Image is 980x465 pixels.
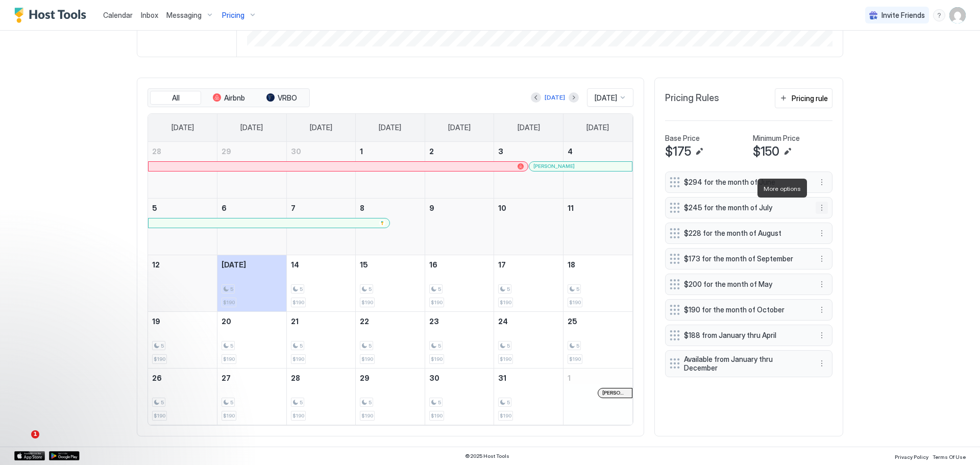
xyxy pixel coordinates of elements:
[141,10,158,20] a: Inbox
[816,304,828,316] div: menu
[287,312,356,331] a: October 21, 2025
[684,178,805,187] span: $294 for the month of June
[665,299,832,321] div: $190 for the month of October menu
[494,255,563,274] a: October 17, 2025
[816,227,828,239] button: More options
[429,147,434,156] span: 2
[431,356,443,362] span: $190
[602,389,628,396] span: [PERSON_NAME]
[148,255,217,311] td: October 12, 2025
[563,311,632,368] td: October 25, 2025
[816,227,828,239] div: menu
[154,356,165,362] span: $190
[14,8,91,23] a: Host Tools Logo
[429,204,434,212] span: 9
[665,350,832,377] div: Available from January thru December menu
[148,142,217,199] td: September 28, 2025
[533,163,628,169] div: [PERSON_NAME]
[161,342,164,349] span: 5
[425,369,494,387] a: October 30, 2025
[816,357,828,370] div: menu
[498,147,503,156] span: 3
[563,312,632,331] a: October 25, 2025
[369,399,372,406] span: 5
[361,412,373,419] span: $190
[217,142,286,161] a: September 29, 2025
[356,311,425,368] td: October 22, 2025
[161,114,204,141] a: Sunday
[576,342,579,349] span: 5
[292,412,304,419] span: $190
[684,254,805,263] span: $173 for the month of September
[498,204,506,212] span: 10
[300,114,342,141] a: Tuesday
[356,199,425,217] a: October 8, 2025
[816,176,828,188] div: menu
[576,286,579,292] span: 5
[14,451,45,460] a: App Store
[222,317,231,326] span: 20
[360,204,364,212] span: 8
[816,278,828,290] div: menu
[425,255,494,274] a: October 16, 2025
[563,198,632,255] td: October 11, 2025
[217,255,286,274] a: October 13, 2025
[568,317,577,326] span: 25
[287,369,356,387] a: October 28, 2025
[507,114,550,141] a: Friday
[278,93,297,103] span: VRBO
[816,176,828,188] button: More options
[543,91,567,104] button: [DATE]
[665,197,832,218] div: $245 for the month of July menu
[895,451,928,461] a: Privacy Policy
[286,311,356,368] td: October 21, 2025
[933,451,966,461] a: Terms Of Use
[356,368,425,425] td: October 29, 2025
[292,356,304,362] span: $190
[816,278,828,290] button: More options
[933,454,966,460] span: Terms Of Use
[684,331,805,340] span: $188 from January thru April
[152,204,157,212] span: 5
[356,142,425,199] td: October 1, 2025
[498,317,508,326] span: 24
[693,145,705,158] button: Edit
[222,147,231,156] span: 29
[148,311,217,368] td: October 19, 2025
[379,123,401,132] span: [DATE]
[291,147,301,156] span: 30
[287,142,356,161] a: September 30, 2025
[310,123,332,132] span: [DATE]
[425,255,494,311] td: October 16, 2025
[103,11,133,19] span: Calendar
[518,123,540,132] span: [DATE]
[816,253,828,265] button: More options
[494,312,563,331] a: October 24, 2025
[568,204,574,212] span: 11
[816,253,828,265] div: menu
[816,357,828,370] button: More options
[148,198,217,255] td: October 5, 2025
[494,255,563,311] td: October 17, 2025
[287,255,356,274] a: October 14, 2025
[217,312,286,331] a: October 20, 2025
[775,88,832,108] button: Pricing rule
[563,368,632,425] td: November 1, 2025
[10,430,35,455] iframe: Intercom live chat
[224,93,245,103] span: Airbnb
[217,368,287,425] td: October 27, 2025
[286,198,356,255] td: October 7, 2025
[425,198,494,255] td: October 9, 2025
[494,311,563,368] td: October 24, 2025
[494,199,563,217] a: October 10, 2025
[286,142,356,199] td: September 30, 2025
[223,299,235,306] span: $190
[361,356,373,362] span: $190
[563,142,632,161] a: October 4, 2025
[533,163,575,169] span: [PERSON_NAME]
[148,88,310,108] div: tab-group
[217,142,287,199] td: September 29, 2025
[429,317,439,326] span: 23
[166,11,202,20] span: Messaging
